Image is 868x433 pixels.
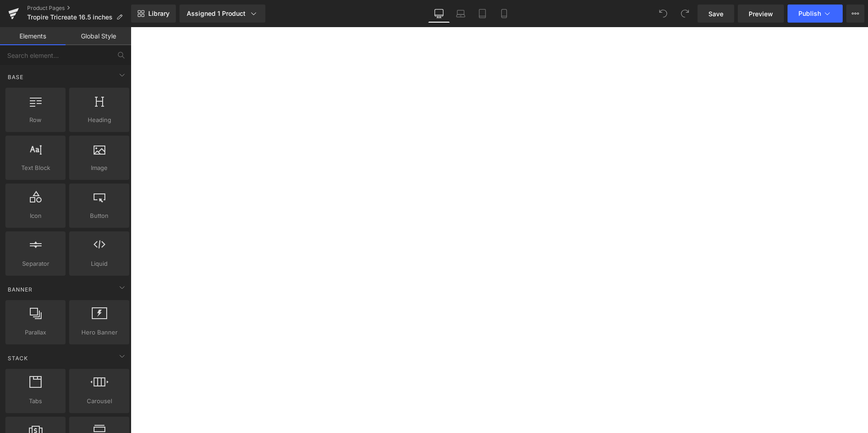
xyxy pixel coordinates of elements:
span: Banner [7,285,33,294]
button: Publish [788,5,843,23]
span: Image [72,163,127,173]
span: Carousel [72,396,127,406]
button: Undo [654,5,672,23]
a: Laptop [450,5,472,23]
span: Liquid [72,259,127,268]
a: New Library [131,5,176,23]
a: Mobile [493,5,515,23]
span: Preview [749,9,773,19]
span: Base [7,73,24,81]
span: Parallax [8,328,63,337]
a: Global Style [66,27,131,45]
span: Separator [8,259,63,268]
span: Hero Banner [72,328,127,337]
span: Button [72,211,127,221]
span: Library [148,9,170,18]
span: Icon [8,211,63,221]
span: Row [8,115,63,125]
div: Assigned 1 Product [187,9,258,18]
button: More [846,5,864,23]
a: Desktop [428,5,450,23]
span: Tropire Tricreate 16.5 inches [27,14,113,21]
span: Tabs [8,396,63,406]
span: Publish [798,10,821,17]
a: Preview [738,5,784,23]
span: Stack [7,354,29,362]
a: Product Pages [27,5,131,12]
a: Tablet [472,5,493,23]
span: Text Block [8,163,63,173]
span: Heading [72,115,127,125]
button: Redo [676,5,694,23]
span: Save [708,9,723,19]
